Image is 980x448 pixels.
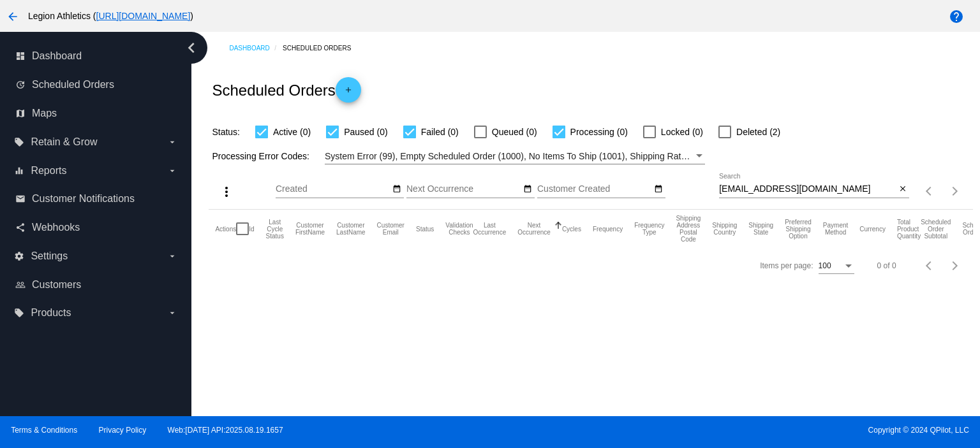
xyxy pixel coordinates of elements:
h2: Scheduled Orders [212,77,360,103]
input: Search [719,184,896,194]
mat-select: Filter by Processing Error Codes [325,148,705,164]
a: Terms & Conditions [11,426,77,435]
button: Change sorting for LastOccurrenceUtc [473,222,507,236]
button: Change sorting for CustomerLastName [336,222,366,236]
a: map Maps [15,103,177,124]
span: Customer Notifications [32,193,135,205]
button: Change sorting for CustomerFirstName [295,222,325,236]
input: Customer Created [537,184,652,194]
mat-icon: close [898,184,907,194]
span: Retain & Grow [31,136,97,148]
button: Change sorting for Cycles [562,225,581,233]
a: dashboard Dashboard [15,46,177,66]
span: Failed (0) [421,124,459,140]
button: Change sorting for NextOccurrenceUtc [517,222,551,236]
i: local_offer [14,308,24,318]
button: Change sorting for PreferredShippingOption [785,219,812,240]
button: Change sorting for Id [249,225,254,233]
input: Next Occurrence [406,184,521,194]
i: dashboard [15,51,26,61]
span: Processing (0) [570,124,628,140]
a: share Webhooks [15,217,177,238]
button: Change sorting for FrequencyType [634,222,664,236]
mat-header-cell: Actions [215,210,236,248]
mat-header-cell: Validation Checks [445,210,473,248]
i: arrow_drop_down [167,166,177,176]
span: Status: [212,127,240,137]
button: Change sorting for CurrencyIso [859,225,886,233]
span: Deleted (2) [736,124,780,140]
a: Web:[DATE] API:2025.08.19.1657 [168,426,283,435]
button: Change sorting for ShippingPostcode [676,215,701,243]
span: Customers [32,279,81,291]
button: Previous page [917,178,942,204]
mat-icon: add [341,85,356,101]
a: update Scheduled Orders [15,75,177,95]
button: Previous page [917,253,942,278]
i: update [15,80,26,90]
span: Webhooks [32,222,80,233]
mat-select: Items per page: [819,262,854,271]
i: chevron_left [181,38,202,58]
span: 100 [819,261,831,270]
mat-icon: more_vert [219,184,234,199]
i: settings [14,251,24,261]
span: Reports [31,165,66,177]
i: email [15,194,26,204]
i: people_outline [15,280,26,290]
button: Change sorting for ShippingState [748,222,773,236]
button: Change sorting for Subtotal [921,219,951,240]
i: local_offer [14,137,24,147]
input: Created [276,184,390,194]
button: Change sorting for LastProcessingCycleId [266,219,284,240]
mat-icon: date_range [523,184,532,194]
mat-icon: help [949,9,964,24]
span: Maps [32,108,57,119]
button: Change sorting for CustomerEmail [377,222,405,236]
span: Locked (0) [661,124,703,140]
button: Change sorting for Status [416,225,434,233]
span: Settings [31,250,68,262]
a: email Customer Notifications [15,189,177,209]
button: Next page [942,178,968,204]
button: Clear [896,183,909,196]
a: people_outline Customers [15,275,177,295]
mat-header-cell: Total Product Quantity [897,210,921,248]
i: arrow_drop_down [167,308,177,318]
a: Privacy Policy [99,426,147,435]
i: arrow_drop_down [167,137,177,147]
span: Scheduled Orders [32,79,114,90]
i: share [15,222,26,233]
div: Items per page: [760,261,813,270]
mat-icon: date_range [654,184,663,194]
span: Queued (0) [492,124,537,140]
mat-icon: arrow_back [5,9,20,24]
button: Change sorting for PaymentMethod.Type [823,222,848,236]
i: equalizer [14,166,24,176]
div: 0 of 0 [877,261,896,270]
span: Paused (0) [344,124,387,140]
mat-icon: date_range [392,184,401,194]
span: Dashboard [32,50,82,62]
button: Change sorting for ShippingCountry [712,222,737,236]
a: Scheduled Orders [283,38,362,58]
a: [URL][DOMAIN_NAME] [96,11,191,21]
i: map [15,108,26,119]
span: Legion Athletics ( ) [28,11,193,21]
a: Dashboard [229,38,283,58]
span: Products [31,307,71,319]
button: Next page [942,253,968,278]
i: arrow_drop_down [167,251,177,261]
button: Change sorting for Frequency [593,225,623,233]
span: Processing Error Codes: [212,151,309,161]
span: Active (0) [273,124,311,140]
span: Copyright © 2024 QPilot, LLC [501,426,969,435]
